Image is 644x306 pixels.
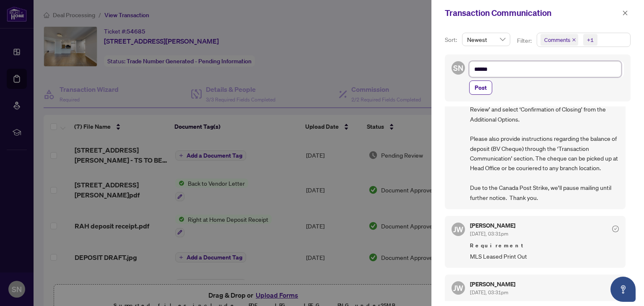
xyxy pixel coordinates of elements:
[469,80,492,95] button: Post
[544,36,570,44] span: Comments
[540,34,578,46] span: Comments
[622,10,628,16] span: close
[467,33,505,46] span: Newest
[470,252,619,261] span: MLS Leased Print Out
[445,35,459,44] p: Sort:
[470,75,619,202] span: Please provide Confirmation of Closing upon successful occupancy (do not submit before the closin...
[445,7,620,19] div: Transaction Communication
[470,241,619,250] span: Requirement
[610,277,636,302] button: Open asap
[475,81,487,94] span: Post
[572,38,576,42] span: close
[470,231,508,237] span: [DATE], 03:31pm
[470,289,508,296] span: [DATE], 03:31pm
[612,226,619,232] span: check-circle
[470,281,515,287] h5: [PERSON_NAME]
[587,36,594,44] div: +1
[470,223,515,228] h5: [PERSON_NAME]
[453,62,463,74] span: SN
[453,223,463,235] span: JW
[453,282,463,294] span: JW
[517,36,533,45] p: Filter:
